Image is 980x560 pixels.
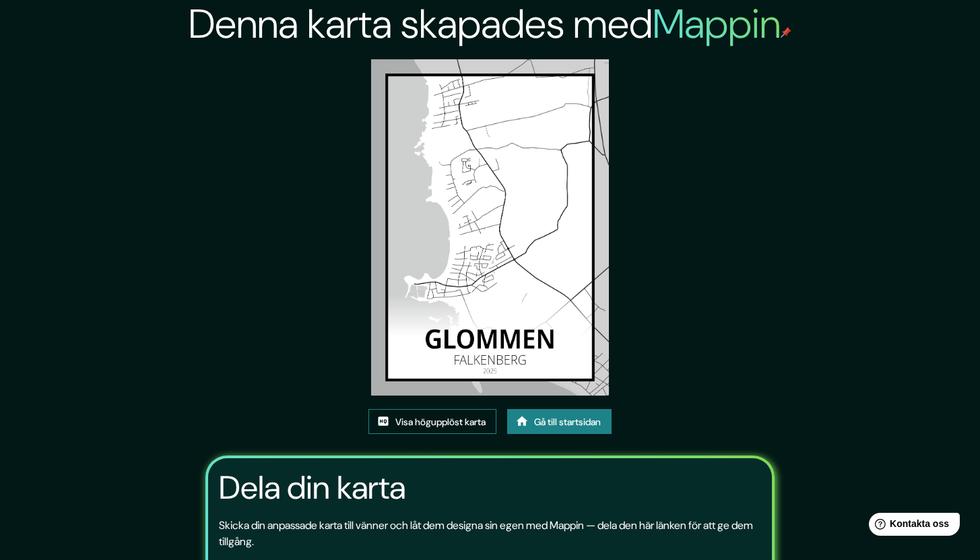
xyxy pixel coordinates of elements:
[219,466,405,509] font: Dela din karta
[781,27,791,38] img: mappin-pin
[395,416,486,428] font: Visa högupplöst karta
[507,409,612,435] a: Gå till startsidan
[219,518,753,549] font: Skicka din anpassade karta till vänner och låt dem designa sin egen med Mappin — dela den här län...
[368,409,496,435] a: Visa högupplöst karta
[860,507,965,545] iframe: Hjälp med widgetstartaren
[371,59,609,396] img: created-map
[534,416,601,428] font: Gå till startsidan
